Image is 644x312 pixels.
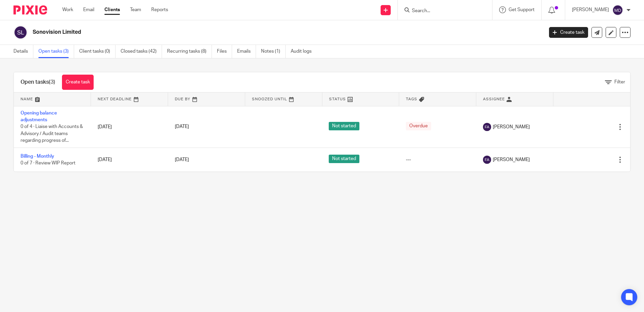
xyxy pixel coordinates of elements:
[130,6,141,13] a: Team
[151,6,168,13] a: Reports
[175,125,189,129] span: [DATE]
[549,27,588,38] a: Create task
[79,45,116,58] a: Client tasks (0)
[509,7,535,12] span: Get Support
[493,156,530,163] span: [PERSON_NAME]
[217,45,232,58] a: Files
[291,45,317,58] a: Audit logs
[13,5,47,15] img: Pixie
[21,161,75,165] span: 0 of 7 · Review WIP Report
[33,29,438,36] h2: Sonovision Limited
[572,6,609,13] p: [PERSON_NAME]
[167,45,212,58] a: Recurring tasks (8)
[21,111,57,122] a: Opening balance adjustments
[406,97,417,101] span: Tags
[612,5,623,16] img: svg%3E
[329,97,346,101] span: Status
[261,45,286,58] a: Notes (1)
[83,6,94,13] a: Email
[38,45,74,58] a: Open tasks (3)
[237,45,256,58] a: Emails
[121,45,162,58] a: Closed tasks (42)
[329,155,359,163] span: Not started
[329,122,359,130] span: Not started
[493,124,530,130] span: [PERSON_NAME]
[406,156,470,163] div: ---
[483,123,491,131] img: svg%3E
[62,75,94,90] a: Create task
[62,6,73,13] a: Work
[104,6,120,13] a: Clients
[91,148,168,172] td: [DATE]
[91,106,168,148] td: [DATE]
[483,156,491,164] img: svg%3E
[13,25,28,40] img: svg%3E
[175,157,189,162] span: [DATE]
[21,124,83,143] span: 0 of 4 · Liaise with Accounts & Advisory / Audit teams regarding progress of...
[252,97,287,101] span: Snoozed Until
[411,8,472,14] input: Search
[21,79,55,86] h1: Open tasks
[13,45,33,58] a: Details
[21,154,54,159] a: Billing - Monthly
[614,80,625,84] span: Filter
[406,122,431,130] span: Overdue
[49,79,55,85] span: (3)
